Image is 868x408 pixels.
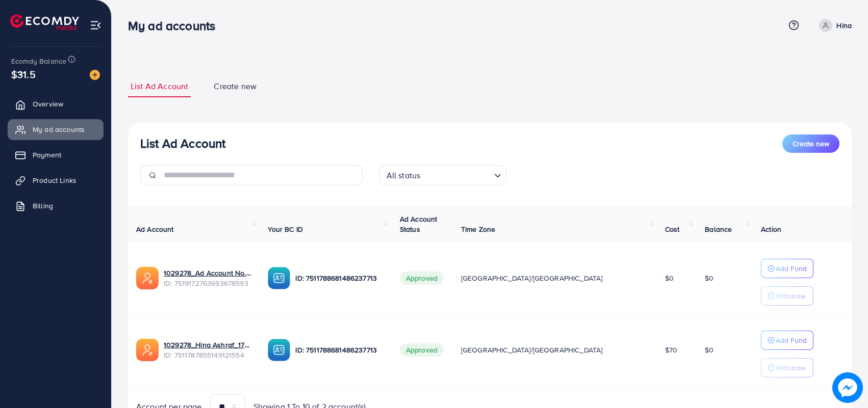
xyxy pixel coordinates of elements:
[295,344,383,356] p: ID: 7511788681486237713
[776,334,807,346] p: Add Fund
[295,272,383,284] p: ID: 7511788681486237713
[10,14,79,30] img: logo
[164,340,251,361] div: <span class='underline'>1029278_Hina Ashraf_1748974634974</span></br>7511787855149121554
[776,262,807,275] p: Add Fund
[8,94,104,114] a: Overview
[268,224,303,234] span: Your BC ID
[461,345,603,355] span: [GEOGRAPHIC_DATA]/[GEOGRAPHIC_DATA]
[164,340,251,350] a: 1029278_Hina Ashraf_1748974634974
[164,350,251,360] span: ID: 7511787855149121554
[705,224,732,234] span: Balance
[140,136,225,151] h3: List Ad Account
[761,331,813,350] button: Add Fund
[665,273,674,283] span: $0
[400,214,438,234] span: Ad Account Status
[461,224,495,234] span: Time Zone
[400,271,444,285] span: Approved
[832,372,863,403] img: image
[33,99,63,109] span: Overview
[836,19,852,32] p: Hina
[782,134,839,153] button: Create new
[776,362,805,374] p: Withdraw
[131,80,188,92] span: List Ad Account
[761,286,813,306] button: Withdraw
[400,343,444,357] span: Approved
[705,345,713,355] span: $0
[761,259,813,278] button: Add Fund
[11,56,66,66] span: Ecomdy Balance
[128,18,223,33] h3: My ad accounts
[8,145,104,165] a: Payment
[90,70,100,80] img: image
[33,201,53,211] span: Billing
[136,224,174,234] span: Ad Account
[761,224,781,234] span: Action
[776,290,805,302] p: Withdraw
[268,267,290,289] img: ic-ba-acc.ded83a64.svg
[164,278,251,288] span: ID: 7519172763693678593
[164,268,251,278] a: 1029278_Ad Account No.2_1750693843691
[8,170,104,191] a: Product Links
[379,165,506,185] div: Search for option
[136,267,159,289] img: ic-ads-acc.e4c84228.svg
[11,67,36,81] span: $31.5
[665,224,680,234] span: Cost
[33,150,61,160] span: Payment
[164,268,251,289] div: <span class='underline'>1029278_Ad Account No.2_1750693843691</span></br>7519172763693678593
[268,339,290,361] img: ic-ba-acc.ded83a64.svg
[136,339,159,361] img: ic-ads-acc.e4c84228.svg
[214,80,257,92] span: Create new
[665,345,677,355] span: $70
[461,273,603,283] span: [GEOGRAPHIC_DATA]/[GEOGRAPHIC_DATA]
[33,175,76,185] span: Product Links
[815,19,852,32] a: Hina
[8,196,104,216] a: Billing
[423,166,490,183] input: Search for option
[793,139,829,149] span: Create new
[90,19,101,31] img: menu
[385,168,423,183] span: All status
[705,273,713,283] span: $0
[761,358,813,377] button: Withdraw
[8,119,104,140] a: My ad accounts
[33,124,85,134] span: My ad accounts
